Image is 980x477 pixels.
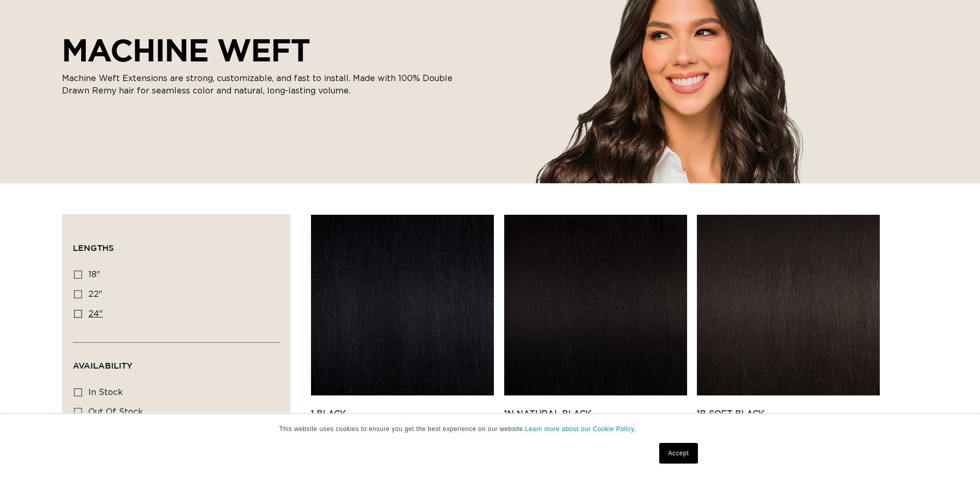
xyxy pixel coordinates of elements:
summary: Lengths (0 selected) [73,225,279,262]
h2: MACHINE WEFT [62,32,455,68]
span: In stock [88,388,123,396]
span: Lengths [73,243,114,252]
a: 1B Soft Black Machine Weft [697,408,880,433]
span: Out of stock [88,408,143,416]
span: 22" [88,290,102,298]
a: Learn more about our Cookie Policy. [525,425,636,433]
span: 18" [88,271,100,279]
p: This website uses cookies to ensure you get the best experience on our website. [279,424,701,434]
summary: Availability (0 selected) [73,343,279,380]
span: Availability [73,361,132,370]
p: Machine Weft Extensions are strong, customizable, and fast to install. Made with 100% Double Draw... [62,72,455,97]
a: Accept [659,443,697,464]
a: 1 Black Machine Weft [311,408,494,433]
span: 24" [88,310,103,318]
a: 1N Natural Black Machine Weft [504,408,687,433]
